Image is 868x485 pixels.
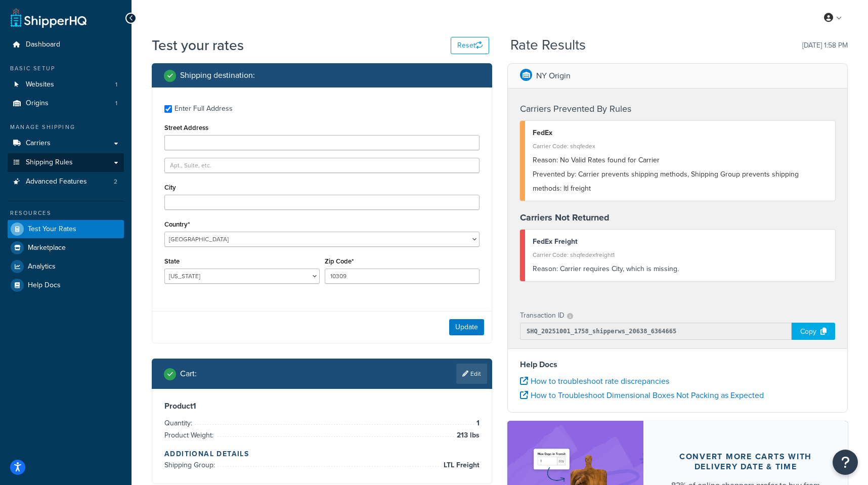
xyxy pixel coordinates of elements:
a: How to troubleshoot rate discrepancies [520,375,669,387]
span: LTL Freight [441,459,480,471]
span: Marketplace [28,244,66,252]
h2: Rate Results [510,37,586,53]
span: Carriers [26,139,51,148]
span: Reason: [533,263,558,274]
span: Dashboard [26,40,60,49]
div: Basic Setup [8,64,124,73]
div: Carrier prevents shipping methods, Shipping Group prevents shipping methods: ltl freight [533,167,828,196]
span: Origins [26,99,49,108]
div: Carrier requires City, which is missing. [533,262,828,276]
h3: Product 1 [164,401,480,411]
strong: Carriers Not Returned [520,211,610,224]
button: Open Resource Center [833,450,858,475]
span: Prevented by: [533,169,576,180]
span: Advanced Features [26,178,87,186]
div: Carrier Code: shqfedex [533,139,828,153]
label: Country* [164,221,190,228]
span: 2 [114,178,117,186]
span: Websites [26,80,54,89]
input: Apt., Suite, etc. [164,158,480,173]
button: Reset [451,37,489,54]
div: FedEx [533,126,828,140]
h2: Cart : [180,369,197,378]
a: Shipping Rules [8,153,124,172]
h4: Carriers Prevented By Rules [520,102,835,116]
h2: Shipping destination : [180,71,255,80]
a: Marketplace [8,239,124,257]
div: Convert more carts with delivery date & time [668,452,823,472]
label: Zip Code* [325,257,354,265]
label: City [164,184,176,191]
span: Reason: [533,155,558,165]
span: Analytics [28,262,56,271]
a: Advanced Features2 [8,172,124,191]
div: No Valid Rates found for Carrier [533,153,828,167]
a: Dashboard [8,35,124,54]
span: 1 [115,99,117,108]
div: Enter Full Address [175,102,233,116]
a: Help Docs [8,276,124,294]
a: How to Troubleshoot Dimensional Boxes Not Packing as Expected [520,389,764,401]
a: Test Your Rates [8,220,124,238]
span: Quantity: [164,418,195,428]
div: Resources [8,209,124,217]
span: 1 [474,417,480,429]
a: Edit [456,364,487,384]
div: Manage Shipping [8,123,124,131]
h1: Test your rates [152,35,244,55]
div: Copy [792,323,835,340]
div: FedEx Freight [533,235,828,249]
p: Transaction ID [520,308,565,323]
span: Test Your Rates [28,225,76,234]
a: Origins1 [8,94,124,113]
a: Carriers [8,134,124,153]
span: 213 lbs [454,429,480,442]
span: Help Docs [28,281,61,290]
h4: Additional Details [164,449,480,459]
input: Enter Full Address [164,105,172,113]
a: Analytics [8,257,124,276]
div: Carrier Code: shqfedexfreight1 [533,248,828,262]
li: Origins [8,94,124,113]
span: Shipping Group: [164,460,218,470]
span: 1 [115,80,117,89]
p: [DATE] 1:58 PM [802,38,848,53]
button: Update [449,319,484,335]
li: Advanced Features [8,172,124,191]
label: Street Address [164,124,208,131]
span: Product Weight: [164,430,216,440]
li: Websites [8,75,124,94]
a: Websites1 [8,75,124,94]
h4: Help Docs [520,359,835,371]
p: NY Origin [536,69,571,83]
span: Shipping Rules [26,158,73,167]
label: State [164,257,180,265]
